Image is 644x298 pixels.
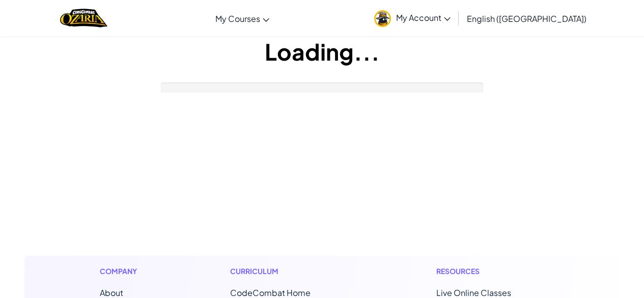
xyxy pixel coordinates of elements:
[436,266,545,277] h1: Resources
[60,8,107,29] a: Ozaria by CodeCombat logo
[369,2,456,34] a: My Account
[374,10,391,27] img: avatar
[230,287,311,298] span: CodeCombat Home
[396,12,451,23] span: My Account
[100,266,147,277] h1: Company
[210,5,274,32] a: My Courses
[436,287,511,298] a: Live Online Classes
[60,8,107,29] img: Home
[100,287,123,298] a: About
[467,13,586,24] span: English ([GEOGRAPHIC_DATA])
[230,266,353,277] h1: Curriculum
[462,5,592,32] a: English ([GEOGRAPHIC_DATA])
[215,13,260,24] span: My Courses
